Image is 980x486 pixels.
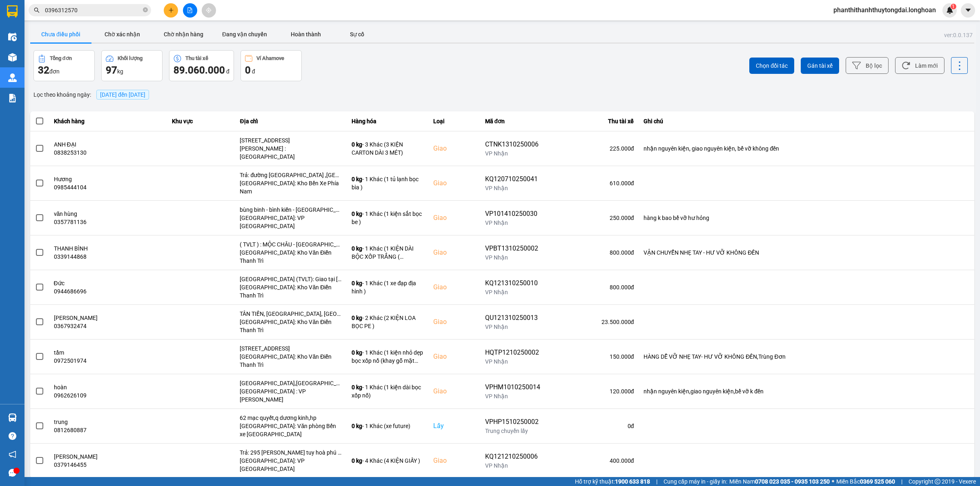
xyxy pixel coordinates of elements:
[240,179,342,195] div: [GEOGRAPHIC_DATA]: Kho Bến Xe Phía Nam
[54,348,163,357] div: tầm
[352,383,423,399] div: - 1 Khác (1 kiện dài bọc xốp nổ)
[240,240,342,249] div: ( TVLT ) : MỘC CHÂU - [GEOGRAPHIC_DATA] ( GIAO TRÊN QL6 )
[352,244,423,261] div: - 1 Khác (1 KIỆN DÀI BỘC XỐP TRẮNG ( [GEOGRAPHIC_DATA] ) )
[54,279,163,287] div: Đức
[54,210,163,218] div: văn hùng
[755,478,830,485] strong: 0708 023 035 - 0935 103 250
[275,26,336,42] button: Hoàn thành
[9,469,16,477] span: message
[240,422,342,438] div: [GEOGRAPHIC_DATA]: Văn phòng Bến xe [GEOGRAPHIC_DATA]
[485,427,540,435] div: Trung chuyển lấy
[485,184,540,192] div: VP Nhận
[550,457,634,465] div: 400.000 đ
[54,287,163,295] div: 0944686696
[428,111,480,131] th: Loại
[433,352,475,362] div: Giao
[961,3,975,18] button: caret-down
[550,318,634,326] div: 23.500.000 đ
[801,58,839,74] button: Gán tài xế
[485,219,540,227] div: VP Nhận
[54,391,163,399] div: 0962626109
[485,149,540,158] div: VP Nhận
[106,64,117,76] span: 97
[352,422,423,430] div: - 1 Khác (xe future)
[729,477,830,486] span: Miền Nam
[153,26,214,42] button: Chờ nhận hàng
[352,349,362,356] span: 0 kg
[550,353,634,361] div: 150.000 đ
[106,64,158,77] div: kg
[352,175,423,191] div: - 1 Khác (1 tủ lạnh bọc bìa )
[183,3,197,18] button: file-add
[433,248,475,257] div: Giao
[352,384,362,391] span: 0 kg
[256,55,284,61] div: Ví Ahamove
[143,7,148,14] span: close-circle
[644,144,969,153] div: nhận nguyên kiện, giao nguyên kiện, bể vỡ không đền
[54,426,163,434] div: 0812680887
[639,111,974,131] th: Ghi chú
[352,315,362,321] span: 0 kg
[245,64,251,76] span: 0
[964,7,972,14] span: caret-down
[240,283,342,300] div: [GEOGRAPHIC_DATA]: Kho Văn Điển Thanh Trì
[433,282,475,292] div: Giao
[54,253,163,261] div: 0339144868
[485,323,540,331] div: VP Nhận
[615,478,650,485] strong: 1900 633 818
[575,477,650,486] span: Hỗ trợ kỹ thuật:
[174,64,229,77] div: đ
[54,140,163,149] div: ANH ĐẠI
[185,55,208,61] div: Thu tài xế
[485,392,540,400] div: VP Nhận
[91,26,153,42] button: Chờ xác nhận
[54,357,163,365] div: 0972501974
[485,174,540,184] div: KQ120710250041
[8,33,17,41] img: warehouse-icon
[352,279,423,295] div: - 1 Khác (1 xe đạp địa hình )
[485,348,540,357] div: HQTP1210250002
[352,348,423,365] div: - 1 Khác (1 kiện nhỏ dẹp bọc xốp nổ (khay gỗ mặt kính))
[38,64,90,77] div: đơn
[485,417,540,427] div: VPHP1510250002
[240,318,342,334] div: [GEOGRAPHIC_DATA]: Kho Văn Điển Thanh Trì
[240,144,342,161] div: [PERSON_NAME] : [GEOGRAPHIC_DATA]
[240,275,342,283] div: [GEOGRAPHIC_DATA] (TVLT): Giao tại [GEOGRAPHIC_DATA] hoặc bến xe trung tâm [GEOGRAPHIC_DATA]
[214,26,275,42] button: Đang vận chuyển
[433,456,475,466] div: Giao
[550,283,634,291] div: 800.000 đ
[485,209,540,219] div: VP101410250030
[952,4,955,9] span: 1
[352,457,423,465] div: - 4 Khác (4 KIỆN GIẤY )
[240,171,342,179] div: Trả: đường [GEOGRAPHIC_DATA] ,[GEOGRAPHIC_DATA] , [GEOGRAPHIC_DATA]
[143,7,148,12] span: close-circle
[240,379,342,387] div: [GEOGRAPHIC_DATA],[GEOGRAPHIC_DATA],[GEOGRAPHIC_DATA]
[352,210,423,226] div: - 1 Khác (1 kiện sắt bọc be )
[895,57,944,74] button: Làm mới
[433,421,475,431] div: Lấy
[827,5,942,15] span: phanthithanhthuytongdai.longhoan
[7,5,18,18] img: logo-vxr
[352,314,423,330] div: - 2 Khác (2 KIỆN LOA BỌC PE )
[832,480,834,483] span: ⚪️
[550,387,634,395] div: 120.000 đ
[240,387,342,404] div: [GEOGRAPHIC_DATA] : VP [PERSON_NAME]
[756,62,788,70] span: Chọn đối tác
[352,176,362,182] span: 0 kg
[240,353,342,369] div: [GEOGRAPHIC_DATA]: Kho Văn Điển Thanh Trì
[240,249,342,265] div: [GEOGRAPHIC_DATA]: Kho Văn Điển Thanh Trì
[206,7,212,13] span: aim
[167,111,235,131] th: Khu vực
[240,136,342,144] div: [STREET_ADDRESS]
[485,462,540,470] div: VP Nhận
[54,453,163,461] div: [PERSON_NAME]
[433,213,475,223] div: Giao
[33,50,95,81] button: Tổng đơn32đơn
[485,313,540,323] div: QU121310250013
[946,7,953,14] img: icon-new-feature
[352,280,362,286] span: 0 kg
[8,413,17,422] img: warehouse-icon
[860,478,895,485] strong: 0369 525 060
[38,64,49,76] span: 32
[550,144,634,153] div: 225.000 đ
